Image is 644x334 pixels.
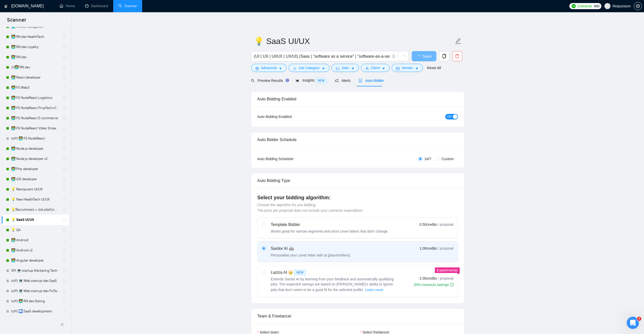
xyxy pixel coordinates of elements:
span: edit [455,38,461,44]
a: Reset All [427,65,441,71]
a: 👨‍💻 FS NodeReact Video Streaming [11,123,59,133]
span: holder [62,218,67,222]
span: notification [335,79,338,82]
span: holder [62,75,67,80]
a: 👨‍💻 Php developer [11,164,59,174]
span: NEW [294,270,305,275]
span: / proposal [438,222,453,227]
span: holder [62,96,67,100]
span: robot [359,79,362,82]
span: Preview Results [251,79,288,83]
span: caret-down [279,67,282,70]
span: 3 [637,317,641,321]
span: loading [401,55,406,59]
span: holder [62,248,67,252]
span: / proposal [438,276,453,281]
span: holder [62,35,67,39]
span: holder [62,55,67,59]
div: Team & Freelancer [257,309,458,323]
a: 👨‍💻 Angular developer [11,255,59,266]
button: copy [439,51,449,61]
a: 👨‍💻 FS NodeReact E-commerce [11,113,59,123]
button: setting [634,2,642,10]
span: bars [293,67,296,70]
span: Vendor [402,65,413,71]
a: 👨‍💻 FS Web3 [11,83,59,93]
span: Connects: [577,3,593,9]
span: setting [634,4,642,8]
span: Job Category [299,65,320,71]
span: holder [62,157,67,161]
span: info-circle [450,283,454,286]
span: Client [371,65,380,71]
span: holder [62,45,67,49]
span: Alerts [335,79,351,83]
span: Advanced [261,65,277,71]
span: loading [416,55,422,59]
a: 👨‍💻 RN dev Loyalty [11,42,59,52]
a: 👨‍💻 Node.js developer v2 [11,154,59,164]
a: 👨‍💻 Android [11,235,59,245]
span: setting [255,67,259,70]
span: caret-down [322,67,325,70]
button: settingAdvancedcaret-down [251,64,287,72]
a: 👨‍💻 iOS developer [11,174,59,184]
span: holder [62,198,67,202]
div: Tooltip anchor [285,78,290,83]
a: 💡 Restaurant UI/UX [11,184,59,194]
span: double-left [60,322,65,327]
a: searchScanner [118,4,137,8]
a: Off 💻 startup Marketing Tech [11,266,59,276]
button: idcardVendorcaret-down [392,64,423,72]
span: Custom [439,156,456,162]
span: copy [439,54,449,58]
div: Auto Bidder Schedule [257,132,458,147]
span: idcard [396,67,400,70]
span: 2.00 credits [420,276,437,281]
span: holder [62,116,67,120]
div: Auto Bidding Enabled: [257,114,324,119]
span: 24/7 [422,156,433,162]
div: Auto Bidding Schedule: [257,156,324,162]
input: Scanner name... [254,35,454,48]
span: holder [62,208,67,212]
a: 💡 SaaS UI/UX [11,215,59,225]
a: setting [634,4,642,8]
input: Search Freelance Jobs... [254,53,390,59]
span: holder [62,126,67,130]
h4: Select your bidding algorithm: [257,194,458,201]
a: 💡 New HealthTech UI/UX [11,194,59,205]
span: 1.00 credits [420,246,437,251]
span: holder [62,289,67,293]
span: delete [452,54,462,58]
span: Insights [296,78,327,82]
a: (off) 🛄 SaaS development [11,306,59,316]
a: 👨‍💻 FS NodeReact PropTech+CRM+ERP [11,103,59,113]
span: caret-down [415,67,419,70]
img: upwork-logo.png [572,4,576,8]
span: info-circle [392,55,395,58]
a: 👨‍💻 FS NodeReact Logistics [11,93,59,103]
div: Laziza AI [271,269,398,276]
a: (off) 👨‍💻 FS NodeReact [11,133,59,144]
div: Personalise your cover letter with ai [placeholders] [271,253,350,258]
span: area-chart [296,79,299,82]
a: 💡Recruitment + Job platform UI/UX [11,205,59,215]
span: user [606,4,609,8]
a: 👨‍💻 RN dev [11,52,59,62]
span: caret-down [382,67,385,70]
div: Auto Bidding Enabled [257,92,458,106]
span: holder [62,299,67,303]
span: holder [62,187,67,191]
span: Extends Sardor AI by learning from your feedback and automatically qualifying jobs. The expected ... [271,277,394,292]
span: holder [62,106,67,110]
span: Scanner [3,16,30,27]
a: 💡 QA [11,225,59,235]
button: folderJobscaret-down [332,64,359,72]
span: holder [62,136,67,141]
a: (off) 💻 Web startup dev FinTech [11,286,59,296]
a: 👨‍💻 React developer [11,72,59,83]
span: user [365,67,369,70]
span: holder [62,309,67,313]
div: 20% connects savings [414,282,453,287]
